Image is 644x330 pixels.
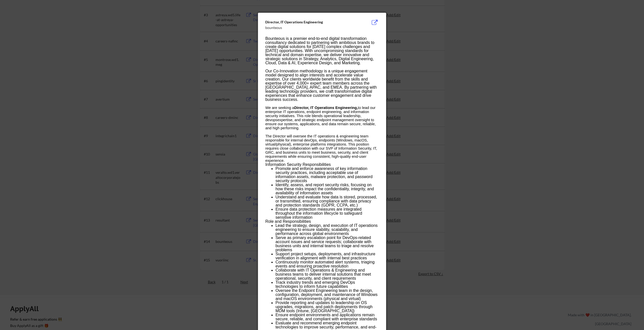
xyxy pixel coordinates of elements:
li: Lead the strategy, design, and execution of IT operations engineering to ensure stability, scalab... [275,224,378,236]
li: Understand and evaluate how data is stored, processed, or transmitted, ensuring compliance with d... [275,195,378,207]
li: Serve as primary escalation point for DevOps-related account issues and service requests; collabo... [275,236,378,252]
li: Ensure data protection measures are integrated throughout the information lifecycle to safeguard ... [275,207,378,219]
li: Ensure endpoint environments and applications remain secure, reliable, and compliant with enterpr... [275,313,378,321]
span: We are seeking a [265,106,294,110]
div: Bounteous is a premier end-to-end digital transformation consultancy dedicated to partnering with... [265,37,378,65]
li: Track industry trends and emerging DevOps technologies to inform future capabilities [275,280,378,289]
div: Director, IT Operations Engineering [265,20,353,25]
h3: Role and Responsibilities [265,219,378,224]
li: Promote and enforce awareness of key information security practices, including acceptable use of ... [275,167,378,183]
div: Our Co-Innovation methodology is a unique engagement model designed to align interests and accele... [265,69,378,102]
div: bounteous [265,25,353,30]
li: Continuously monitor automated alert systems, triaging events and ensuring proactive resolution [275,260,378,268]
li: Oversee the Endpoint Engineering team in the design, configuration, deployment, and maintenance o... [275,289,378,301]
li: Support project setups, deployments, and infrastructure verification in alignment with internal b... [275,252,378,260]
li: Provide reporting and updates to leadership on OS upgrades, migrations, and patch deployments thr... [275,301,378,313]
span: to lead our enterprise IT operations, endpoint engineering, and information security initiatives.... [265,106,376,130]
li: Collaborate with IT Operations & Engineering and business teams to deliver internal solutions tha... [275,268,378,280]
li: Identify, assess, and report security risks, focusing on how these risks impact the confidentiali... [275,183,378,195]
span: The Director will oversee the IT operations & engineering team responsible for internal devOps, e... [265,134,377,163]
b: Director, IT Operations Engineering, [294,106,358,110]
h3: Information Security Responsibilities [265,163,378,167]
